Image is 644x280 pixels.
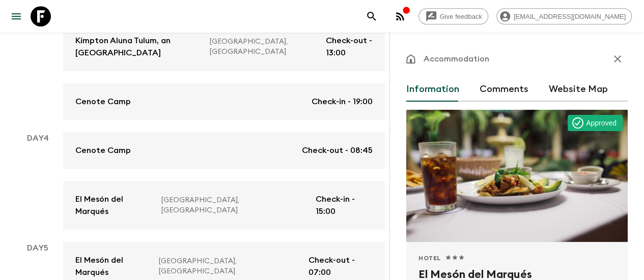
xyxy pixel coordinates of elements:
p: [GEOGRAPHIC_DATA], [GEOGRAPHIC_DATA] [210,37,317,57]
p: Check-in - 15:00 [316,193,373,217]
button: search adventures [361,6,382,26]
p: [GEOGRAPHIC_DATA], [GEOGRAPHIC_DATA] [159,256,300,276]
p: [GEOGRAPHIC_DATA], [GEOGRAPHIC_DATA] [161,195,307,215]
span: [EMAIL_ADDRESS][DOMAIN_NAME] [508,13,631,20]
span: Hotel [418,254,441,262]
a: Kimpton Aluna Tulum, an [GEOGRAPHIC_DATA][GEOGRAPHIC_DATA], [GEOGRAPHIC_DATA]Check-out - 13:00 [63,22,385,71]
button: Information [406,77,459,102]
button: menu [6,6,26,26]
p: Cenote Camp [75,144,131,157]
p: Approved [586,118,617,128]
button: Comments [480,77,528,102]
p: Day 5 [12,242,63,254]
p: Day 4 [12,132,63,144]
p: El Mesón del Marqués [75,193,153,217]
p: El Mesón del Marqués [75,254,151,278]
div: [EMAIL_ADDRESS][DOMAIN_NAME] [496,8,632,24]
p: Check-out - 08:45 [302,144,373,157]
p: Check-out - 13:00 [325,35,373,59]
p: Check-in - 19:00 [312,96,373,108]
p: Kimpton Aluna Tulum, an [GEOGRAPHIC_DATA] [75,35,202,59]
a: El Mesón del Marqués[GEOGRAPHIC_DATA], [GEOGRAPHIC_DATA]Check-in - 15:00 [63,181,385,230]
span: Give feedback [434,13,488,20]
a: Cenote CampCheck-out - 08:45 [63,132,385,169]
a: Cenote CampCheck-in - 19:00 [63,83,385,120]
a: Give feedback [418,8,488,24]
p: Cenote Camp [75,96,131,108]
div: Photo of El Mesón del Marqués [406,110,628,242]
button: Website Map [549,77,608,102]
p: Accommodation [424,53,489,65]
p: Check-out - 07:00 [309,254,373,278]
